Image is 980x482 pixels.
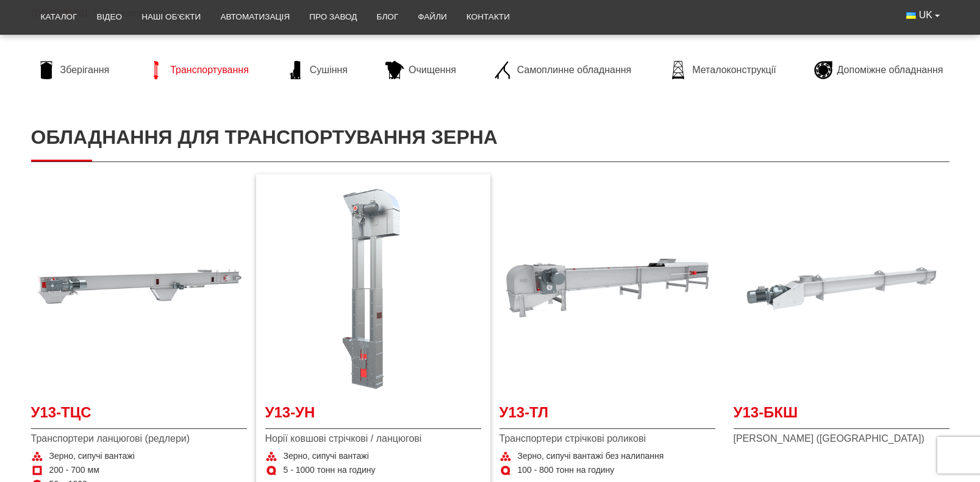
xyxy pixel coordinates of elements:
button: UK [896,4,949,27]
a: Зберігання [31,61,116,79]
span: Транспортування [170,63,249,77]
a: Транспортування [141,61,255,79]
a: У13-УН [265,402,481,430]
img: Українська [906,12,916,19]
a: Відео [87,4,132,30]
span: Зберігання [60,63,110,77]
a: Наші об’єкти [132,4,210,30]
span: Норії ковшові стрічкові / ланцюгові [265,432,481,445]
a: Металоконструкції [663,61,782,79]
span: UK [919,9,932,22]
a: Самоплинне обладнання [488,61,637,79]
a: Про завод [299,4,367,30]
a: Блог [367,4,408,30]
span: 100 - 800 тонн на годину [518,464,615,477]
a: У13-ТЛ [499,402,715,430]
span: 200 - 700 мм [49,464,99,477]
a: Допоміжне обладнання [808,61,950,79]
span: Допоміжне обладнання [837,63,943,77]
a: Автоматизація [210,4,299,30]
h1: Обладнання для транспортування зерна [31,113,950,161]
span: Транспортери стрічкові роликові [499,432,715,445]
span: [PERSON_NAME] ([GEOGRAPHIC_DATA]) [734,432,950,445]
span: Очищення [409,63,456,77]
span: Транспортери ланцюгові (редлери) [31,432,247,445]
a: Файли [408,4,457,30]
span: Зерно, сипучі вантажі [49,450,135,463]
a: У13-БКШ [734,402,950,430]
span: Сушіння [310,63,348,77]
a: Контакти [457,4,520,30]
span: Зерно, сипучі вантажі [284,450,369,463]
span: Самоплинне обладнання [517,63,631,77]
span: 5 - 1000 тонн на годину [284,464,376,477]
a: Очищення [379,61,462,79]
a: У13-ТЦС [31,402,247,430]
span: Металоконструкції [692,63,776,77]
span: Зерно, сипучі вантажі без налипання [518,450,664,463]
a: Каталог [31,4,87,30]
a: Сушіння [281,61,354,79]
